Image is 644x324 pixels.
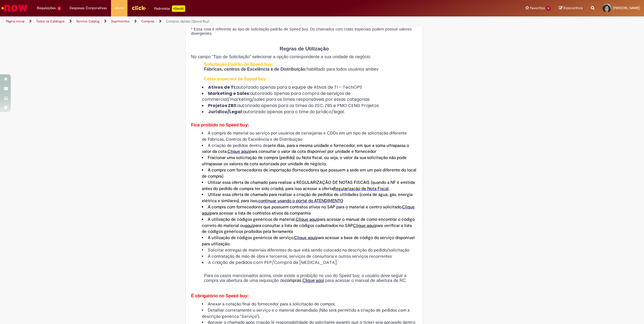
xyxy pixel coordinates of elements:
li: A criação de pedidos com PEP/Compra de [MEDICAL_DATA]. [202,260,417,266]
span: * Essa cota é referente ao tipo de solicitação padrão de Speed buy. Os chamados com cotas especia... [191,27,412,36]
span: para consultar a lista de códigos cadastrados no SAP. [253,223,353,228]
a: continuar usando o portal do ATENDIMENTO [258,198,343,204]
li: Solicitar entregas de materiais diferentes do que está sendo colocado na descrição do pedido/soli... [202,247,417,253]
span: para acessar o manual de como encontrar o código correto do material ou [202,217,415,228]
a: Clique aqui [202,204,415,216]
span: Despesas Corporativas [70,5,107,11]
a: aqui [245,223,253,228]
a: Suprimentos [111,19,130,23]
li: A contratação de mão de obra e terceiros, serviços de consultoria e outros serviços recorrentes [202,253,417,260]
span: Regras de Utilização [280,46,329,51]
span: 2 [57,6,61,11]
li: Anexar a cotação final do fornecedor para a solicitação de compra; [202,301,417,307]
span: Clique aqui [303,278,324,283]
img: ServiceNow [1,3,28,13]
span: Requisições [37,5,56,11]
a: Clique aqui [353,223,375,228]
span: Favoritos [530,5,545,11]
span: para acessar o manual de abertura de RC. [325,278,407,283]
strong: Jurídico/Legal: [208,109,243,115]
span: 11 [546,6,551,11]
li: A utilização de códigos genéricos de material. [202,216,417,235]
li: A utilização de códigos genéricos de serviço. [202,235,417,247]
span: É obrigatório no Speed buy: [191,294,249,298]
a: Compras [141,19,154,23]
span: autorizado apenas para a equipe de Ativos de TI – TechOPS [223,84,362,90]
li: Utilizar essa oferta de chamado para realizar a criação de pedidos de utilidades (conta de água, ... [202,192,417,204]
p: +GenAi [172,5,185,12]
span: Cotas especiais de Speed buy: [204,77,267,81]
strong: Marketing e Sales: [208,90,250,96]
li: Utilizar essa oferta de chamado para realizar a REGULARIZAÇÃO DE NOTAS FISCAIS (quando a NF é emi... [202,180,417,192]
li: Detalhar corretamente o serviço e o material demandado (Não será permitido a criação de pedidos c... [202,307,417,320]
span: More [115,5,123,11]
span: autorizado apenas para os times do ZEC, ZBS e PMO CENG Projetos [237,102,379,109]
a: Clique aqui [294,235,316,240]
span: Rascunhos [563,5,583,11]
span: Para os casos mencionados acima, onde existe a proibição no uso do Speed buy, o usuário deve segu... [204,273,406,283]
span: para verificar a lista de códigos genéricos proibidos pela ferramenta [202,223,412,235]
a: Regularização de Nota Fiscal; [333,186,390,191]
strong: Ativos [208,84,223,90]
a: Clique aqui [296,217,317,222]
li: A compra com fornecedores de importação (fornecedores que possuem a sede em um país diferente do ... [202,167,417,180]
span: para consultar o valor da cota disponível por unidade e fornecedor [249,149,376,154]
span: No campo “Tipo de Solicitação” selecionar a opção correspondente a sua unidade de negócio. [191,54,371,59]
span: habilitado para todos usuários ambev [307,67,378,71]
a: Service Catalog [76,19,99,23]
span: [PERSON_NAME] [613,6,640,10]
span: para acessar a lista de contratos ativos da companhia [210,211,311,216]
a: Clique aqui [303,278,324,283]
span: compras. [285,278,303,283]
li: A compra com fornecedores que possuem contratos ativos no SAP para o material e centro solicitado. [202,204,417,216]
strong: Projetos ZBS: [208,102,237,109]
span: sete dias, para a mesma unidade e fornecedor, em que a soma ultrapassa o valor da cota. [202,143,409,154]
strong: de TI: [224,84,236,90]
a: Rascunhos [559,6,583,11]
li: A compra de material ou serviço por usuários de cervejarias e CDDs em um tipo de solicitação dife... [202,130,417,143]
li: Fracionar uma solicitação de compra (pedido) ou Nota fiscal, ou seja, o valor da sua solicitação ... [202,155,417,167]
ul: Trilhas de página [4,16,425,26]
span: Solicitação Padrão de Speed buy: [204,62,273,67]
span: Fica proibido no Speed buy: [191,123,249,127]
a: Compras rápidas (Speed Buy) [166,19,209,23]
img: click_logo_yellow_360x200.png [131,4,146,12]
a: Página inicial [6,19,25,23]
a: Todos os Catálogos [36,19,65,23]
span: autorizado apenas para o time do jurídico/legal. [243,109,345,115]
li: A criação de pedidos dentro de [202,143,417,155]
span: Fábricas, centros de Excelência e de Distribuição: [204,67,307,71]
span: autorizado apenas para compra de serviços de commercial/marketing/sales para os times responsávei... [202,90,370,103]
a: Clique aqui [227,149,249,154]
div: Padroniza [154,5,185,12]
